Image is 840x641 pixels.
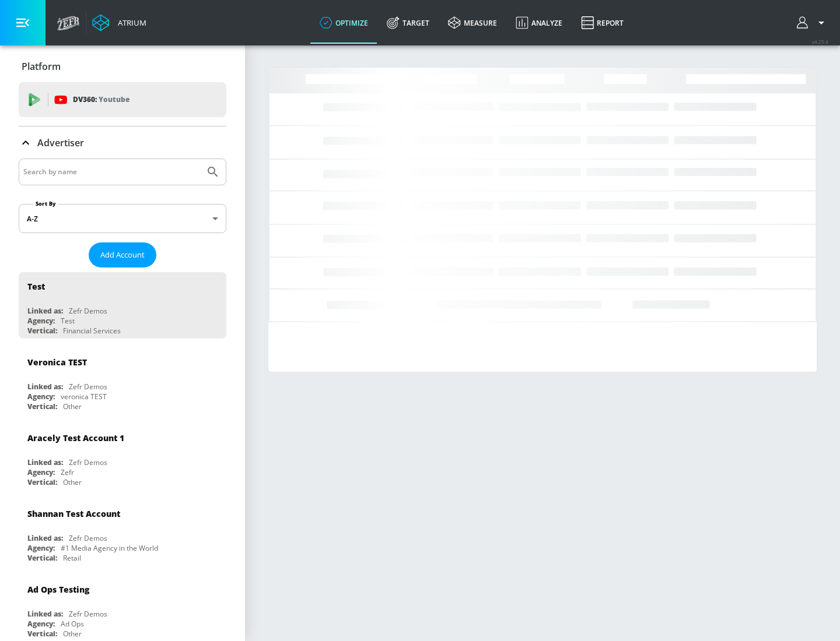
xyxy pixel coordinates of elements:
[19,499,226,566] div: Shannan Test AccountLinked as:Zefr DemosAgency:#1 Media Agency in the WorldVertical:Retail
[439,2,506,44] a: measure
[27,392,55,401] div: Agency:
[27,306,63,316] div: Linked as:
[100,248,145,262] span: Add Account
[27,457,63,467] div: Linked as:
[19,348,226,414] div: Veronica TESTLinked as:Zefr DemosAgency:veronica TESTVertical:Other
[27,316,55,326] div: Agency:
[19,82,226,117] div: DV360: Youtube
[27,467,55,477] div: Agency:
[19,424,226,490] div: Aracely Test Account 1Linked as:Zefr DemosAgency:ZefrVertical:Other
[19,272,226,339] div: TestLinked as:Zefr DemosAgency:TestVertical:Financial Services
[33,200,58,207] label: Sort By
[92,14,146,31] a: Atrium
[63,401,82,411] div: Other
[63,477,82,487] div: Other
[27,533,63,543] div: Linked as:
[37,136,84,149] p: Advertiser
[27,281,45,292] div: Test
[27,326,57,336] div: Vertical:
[113,17,146,28] div: Atrium
[69,457,107,467] div: Zefr Demos
[63,553,81,563] div: Retail
[19,204,226,233] div: A-Z
[69,609,107,619] div: Zefr Demos
[61,467,74,477] div: Zefr
[69,533,107,543] div: Zefr Demos
[61,316,75,326] div: Test
[19,126,226,159] div: Advertiser
[89,242,156,267] button: Add Account
[27,382,63,392] div: Linked as:
[572,2,633,44] a: Report
[310,2,377,44] a: optimize
[23,164,200,179] input: Search by name
[99,93,129,105] p: Youtube
[377,2,439,44] a: Target
[27,584,89,595] div: Ad Ops Testing
[27,629,57,639] div: Vertical:
[63,629,82,639] div: Other
[27,401,57,411] div: Vertical:
[27,609,63,619] div: Linked as:
[63,326,121,336] div: Financial Services
[69,382,107,392] div: Zefr Demos
[19,50,226,83] div: Platform
[73,93,129,106] p: DV360:
[61,619,84,629] div: Ad Ops
[27,432,124,443] div: Aracely Test Account 1
[61,543,158,553] div: #1 Media Agency in the World
[27,508,120,519] div: Shannan Test Account
[27,477,57,487] div: Vertical:
[27,357,87,368] div: Veronica TEST
[812,38,828,45] span: v 4.25.4
[27,543,55,553] div: Agency:
[27,553,57,563] div: Vertical:
[27,619,55,629] div: Agency:
[69,306,107,316] div: Zefr Demos
[61,392,107,401] div: veronica TEST
[22,60,61,73] p: Platform
[506,2,572,44] a: Analyze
